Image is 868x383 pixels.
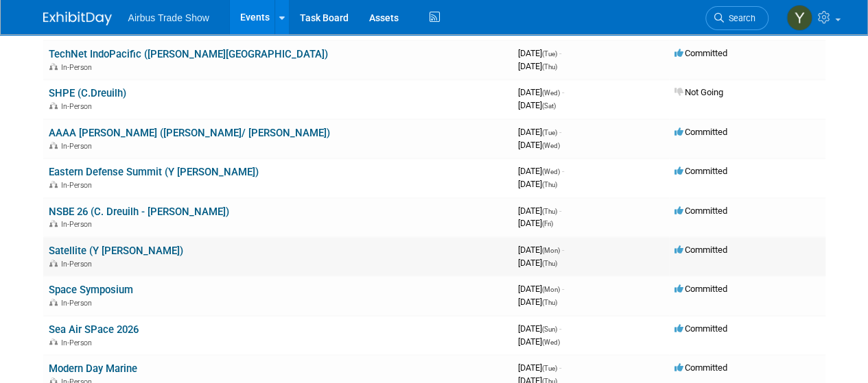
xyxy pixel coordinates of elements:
span: (Sun) [542,325,557,333]
a: Sea Air SPace 2026 [49,323,139,336]
a: Modern Day Marine [49,362,137,375]
span: Committed [675,48,727,58]
span: - [562,284,564,294]
img: In-Person Event [49,181,58,188]
a: Space Symposium [49,284,133,296]
span: [DATE] [518,87,564,97]
span: (Tue) [542,50,557,58]
span: - [559,127,561,137]
span: [DATE] [518,61,557,71]
img: ExhibitDay [43,12,112,25]
span: [DATE] [518,245,564,255]
span: Committed [675,245,727,255]
span: (Wed) [542,89,560,97]
span: Committed [675,127,727,137]
span: [DATE] [518,323,561,334]
span: [DATE] [518,284,564,294]
a: Satellite (Y [PERSON_NAME]) [49,245,183,257]
span: (Wed) [542,338,560,346]
span: Airbus Trade Show [128,12,209,23]
span: Committed [675,284,727,294]
span: In-Person [61,181,96,190]
span: (Thu) [542,208,557,215]
span: [DATE] [518,362,561,373]
a: TechNet IndoPacific ([PERSON_NAME][GEOGRAPHIC_DATA]) [49,48,328,60]
span: - [562,245,564,255]
a: AAAA [PERSON_NAME] ([PERSON_NAME]/ [PERSON_NAME]) [49,127,330,139]
span: In-Person [61,220,96,229]
span: Committed [675,362,727,373]
span: - [559,206,561,216]
span: Search [724,13,755,23]
span: - [562,87,564,97]
span: - [562,166,564,176]
span: (Wed) [542,142,560,149]
span: Committed [675,323,727,334]
span: - [559,362,561,373]
a: Eastern Defense Summit (Y [PERSON_NAME]) [49,166,259,178]
span: [DATE] [518,166,564,176]
img: In-Person Event [49,63,58,70]
span: [DATE] [518,100,556,110]
span: (Tue) [542,365,557,372]
span: (Mon) [542,286,560,293]
span: In-Person [61,338,96,347]
a: Search [705,6,769,30]
img: In-Person Event [49,338,58,345]
img: Yolanda Bauza [786,5,812,31]
span: [DATE] [518,336,560,347]
span: Committed [675,166,727,176]
img: In-Person Event [49,260,58,267]
span: (Thu) [542,299,557,306]
span: [DATE] [518,127,561,137]
span: (Thu) [542,181,557,188]
span: (Fri) [542,220,553,227]
span: In-Person [61,260,96,269]
span: [DATE] [518,48,561,58]
span: [DATE] [518,206,561,216]
span: In-Person [61,63,96,72]
span: [DATE] [518,297,557,307]
a: NSBE 26 (C. Dreuilh - [PERSON_NAME]) [49,206,229,218]
span: In-Person [61,299,96,308]
span: (Wed) [542,168,560,175]
span: [DATE] [518,218,553,228]
span: Not Going [675,87,723,97]
span: [DATE] [518,258,557,268]
span: (Mon) [542,247,560,254]
img: In-Person Event [49,102,58,109]
span: (Thu) [542,260,557,267]
span: In-Person [61,102,96,111]
img: In-Person Event [49,142,58,149]
span: Committed [675,206,727,216]
span: (Tue) [542,129,557,136]
span: (Thu) [542,63,557,71]
img: In-Person Event [49,220,58,227]
img: In-Person Event [49,299,58,306]
span: [DATE] [518,179,557,189]
span: [DATE] [518,140,560,150]
span: - [559,48,561,58]
span: - [559,323,561,334]
span: In-Person [61,142,96,151]
span: (Sat) [542,102,556,110]
a: SHPE (C.Dreuilh) [49,87,126,99]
